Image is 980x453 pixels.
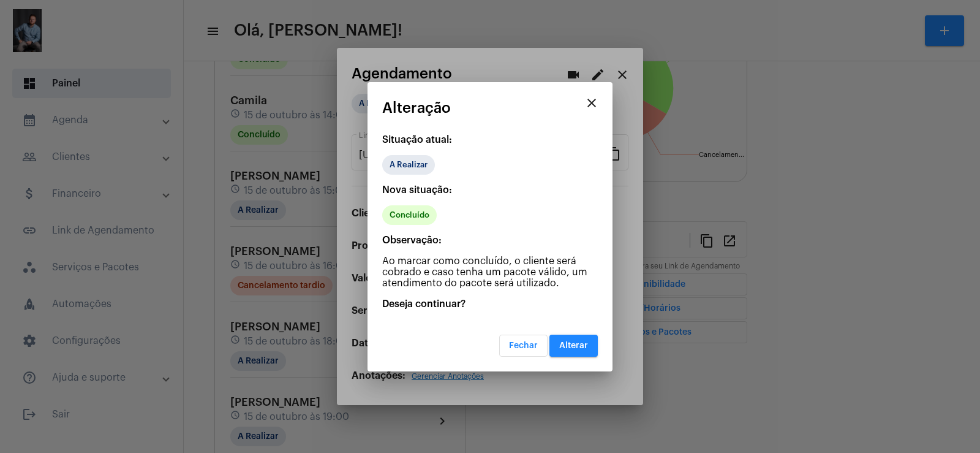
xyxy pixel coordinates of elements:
[549,335,598,357] button: Alterar
[559,341,588,350] span: Alterar
[382,155,435,175] mat-chip: A Realizar
[382,235,598,246] p: Observação:
[382,299,598,310] p: Deseja continuar?
[382,134,598,145] p: Situação atual:
[509,341,538,350] span: Fechar
[382,256,598,289] p: Ao marcar como concluído, o cliente será cobrado e caso tenha um pacote válido, um atendimento do...
[584,96,599,110] mat-icon: close
[382,100,451,116] span: Alteração
[382,185,598,196] p: Nova situação:
[499,335,548,357] button: Fechar
[382,205,437,225] mat-chip: Concluído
